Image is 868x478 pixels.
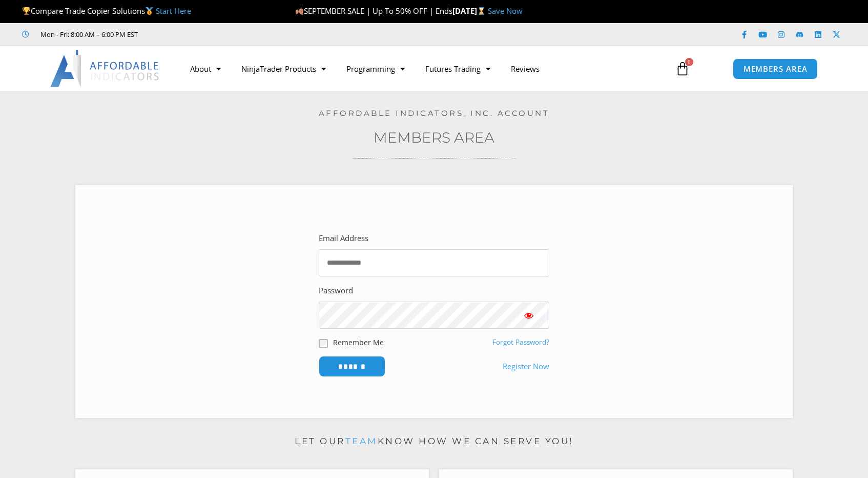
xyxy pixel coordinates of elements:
a: Affordable Indicators, Inc. Account [319,108,550,118]
button: Show password [508,302,549,329]
a: Forgot Password? [492,337,549,347]
a: Members Area [374,129,494,146]
a: Programming [336,57,415,81]
a: Start Here [156,6,191,16]
img: ⌛ [478,7,485,15]
span: SEPTEMBER SALE | Up To 50% OFF | Ends [295,6,452,16]
iframe: Customer reviews powered by Trustpilot [152,29,306,39]
a: Save Now [488,6,523,16]
nav: Menu [180,57,664,81]
p: Let our know how we can serve you! [75,433,793,450]
label: Remember Me [333,337,384,348]
a: Register Now [503,360,549,374]
img: 🍂 [296,7,303,15]
a: Futures Trading [415,57,501,81]
a: team [345,436,378,446]
span: MEMBERS AREA [743,65,808,73]
label: Password [319,284,353,298]
a: About [180,57,231,81]
img: 🏆 [23,7,30,15]
a: MEMBERS AREA [733,58,818,79]
strong: [DATE] [452,6,488,16]
a: 0 [660,54,705,84]
label: Email Address [319,231,368,246]
span: 0 [685,58,693,66]
img: 🥇 [146,7,153,15]
span: Mon - Fri: 8:00 AM – 6:00 PM EST [38,28,138,41]
a: Reviews [501,57,550,81]
img: LogoAI | Affordable Indicators – NinjaTrader [50,50,160,87]
span: Compare Trade Copier Solutions [22,6,191,16]
a: NinjaTrader Products [231,57,336,81]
